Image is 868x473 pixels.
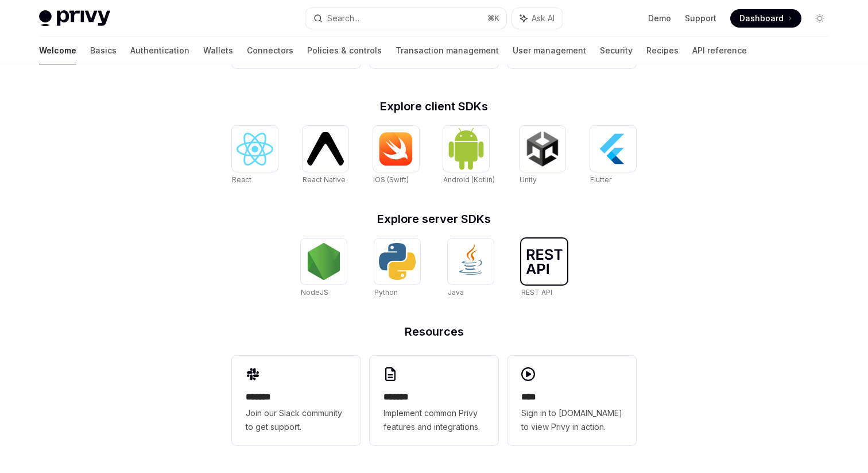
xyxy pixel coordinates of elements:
h2: Resources [232,326,636,337]
span: Unity [520,175,537,184]
span: React Native [303,175,346,184]
span: ⌘ K [487,14,499,23]
div: Search... [327,11,359,25]
span: iOS (Swift) [373,175,409,184]
span: Dashboard [739,13,784,24]
a: NodeJSNodeJS [301,239,347,298]
img: Python [379,243,416,280]
a: Transaction management [396,37,499,64]
span: Java [448,288,464,297]
span: Python [374,288,398,297]
span: React [232,175,251,184]
img: REST API [526,249,563,274]
a: Policies & controls [307,37,382,64]
a: Basics [90,37,117,64]
a: Authentication [130,37,189,64]
a: Recipes [646,37,679,64]
a: User management [513,37,586,64]
a: React NativeReact Native [303,126,348,186]
a: ****Sign in to [DOMAIN_NAME] to view Privy in action. [507,356,636,445]
img: Android (Kotlin) [448,127,485,170]
img: Java [452,243,489,280]
img: React [237,133,273,166]
button: Search...⌘K [305,8,506,29]
span: Android (Kotlin) [443,175,495,184]
a: Dashboard [730,9,801,28]
img: Unity [524,130,561,167]
a: ReactReact [232,126,278,186]
img: NodeJS [305,243,342,280]
h2: Explore server SDKs [232,213,636,225]
a: JavaJava [448,239,494,298]
button: Ask AI [512,8,563,29]
h2: Explore client SDKs [232,101,636,112]
a: REST APIREST API [521,239,567,298]
span: NodeJS [301,288,328,297]
img: React Native [307,132,344,165]
img: light logo [39,10,110,26]
a: **** **Implement common Privy features and integrations. [370,356,498,445]
button: Toggle dark mode [811,9,829,28]
span: Join our Slack community to get support. [246,406,347,434]
a: Wallets [203,37,233,64]
span: Ask AI [532,13,555,24]
a: Security [600,37,633,64]
a: Welcome [39,37,76,64]
a: Android (Kotlin)Android (Kotlin) [443,126,495,186]
img: Flutter [595,130,631,167]
a: API reference [692,37,747,64]
a: FlutterFlutter [590,126,636,186]
a: iOS (Swift)iOS (Swift) [373,126,419,186]
span: Flutter [590,175,611,184]
a: Demo [648,13,671,24]
a: PythonPython [374,239,420,298]
span: Sign in to [DOMAIN_NAME] to view Privy in action. [521,406,622,434]
a: UnityUnity [520,126,565,186]
a: **** **Join our Slack community to get support. [232,356,361,445]
a: Connectors [247,37,293,64]
a: Support [685,13,716,24]
img: iOS (Swift) [378,132,414,166]
span: Implement common Privy features and integrations. [383,406,485,434]
span: REST API [521,288,552,297]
